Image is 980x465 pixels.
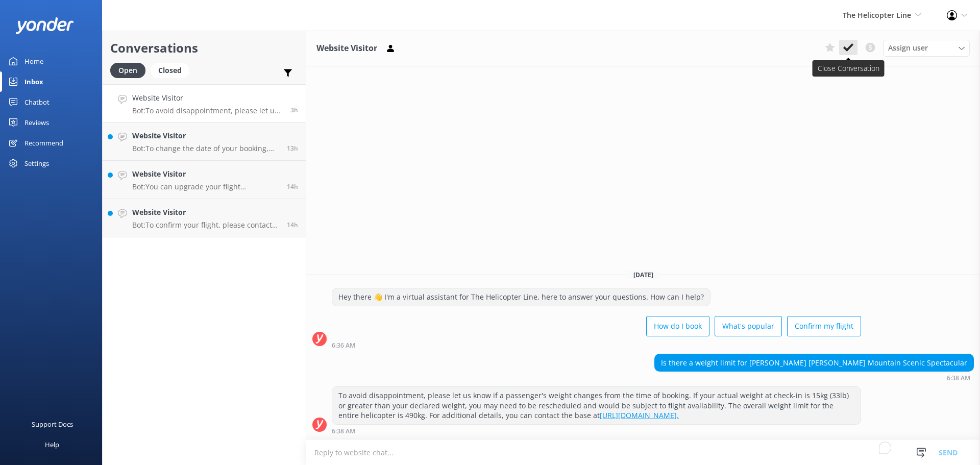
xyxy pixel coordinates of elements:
a: Website VisitorBot:To avoid disappointment, please let us know if a passenger's weight changes fr... [103,84,306,123]
div: Is there a weight limit for [PERSON_NAME] [PERSON_NAME] Mountain Scenic Spectacular [655,354,973,372]
span: [DATE] [627,271,659,279]
a: Closed [151,64,194,76]
div: Home [24,51,43,71]
p: Bot: To avoid disappointment, please let us know if a passenger's weight changes from the time of... [132,106,283,115]
div: To avoid disappointment, please let us know if a passenger's weight changes from the time of book... [332,387,861,424]
strong: 6:36 AM [332,342,355,349]
div: Hey there 👋 I'm a virtual assistant for The Helicopter Line, here to answer your questions. How c... [332,288,710,306]
span: Oct 12 2025 06:38am (UTC +13:00) Pacific/Auckland [290,106,298,114]
div: Support Docs [32,414,73,434]
a: Open [110,64,151,76]
div: Reviews [24,112,49,133]
span: Assign user [888,42,928,54]
h2: Conversations [110,38,298,58]
div: Oct 12 2025 06:38am (UTC +13:00) Pacific/Auckland [654,374,974,381]
button: What's popular [715,316,782,336]
button: Confirm my flight [787,316,861,336]
a: Website VisitorBot:To confirm your flight, please contact the appropriate base: - [GEOGRAPHIC_DAT... [103,199,306,237]
span: The Helicopter Line [843,10,911,20]
div: Oct 12 2025 06:38am (UTC +13:00) Pacific/Auckland [332,427,861,434]
span: Oct 11 2025 08:31pm (UTC +13:00) Pacific/Auckland [287,144,298,153]
a: Website VisitorBot:You can upgrade your flight depending on availability and weather. To make any... [103,161,306,199]
div: Chatbot [24,92,50,112]
p: Bot: To confirm your flight, please contact the appropriate base: - [GEOGRAPHIC_DATA]: [EMAIL_ADD... [132,221,279,230]
div: Settings [24,153,49,174]
div: Closed [151,63,189,78]
div: Open [110,63,145,78]
a: Website VisitorBot:To change the date of your booking, please contact the relevant base. Note tha... [103,123,306,161]
h4: Website Visitor [132,130,279,141]
img: yonder-white-logo.png [15,17,74,34]
button: How do I book [646,316,709,336]
span: Oct 11 2025 07:56pm (UTC +13:00) Pacific/Auckland [287,182,298,191]
div: Inbox [24,71,43,92]
h4: Website Visitor [132,207,279,218]
p: Bot: You can upgrade your flight depending on availability and weather. To make any changes to yo... [132,182,279,191]
a: [URL][DOMAIN_NAME]. [600,410,679,420]
strong: 6:38 AM [947,375,970,381]
h4: Website Visitor [132,92,283,104]
div: Assign User [883,40,970,56]
div: Help [45,434,59,455]
span: Oct 11 2025 07:26pm (UTC +13:00) Pacific/Auckland [287,221,298,229]
strong: 6:38 AM [332,428,355,434]
h4: Website Visitor [132,168,279,180]
h3: Website Visitor [316,42,377,55]
div: Oct 12 2025 06:36am (UTC +13:00) Pacific/Auckland [332,341,861,349]
div: Recommend [24,133,63,153]
textarea: To enrich screen reader interactions, please activate Accessibility in Grammarly extension settings [306,440,980,465]
p: Bot: To change the date of your booking, please contact the relevant base. Note that no refund wi... [132,144,279,153]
